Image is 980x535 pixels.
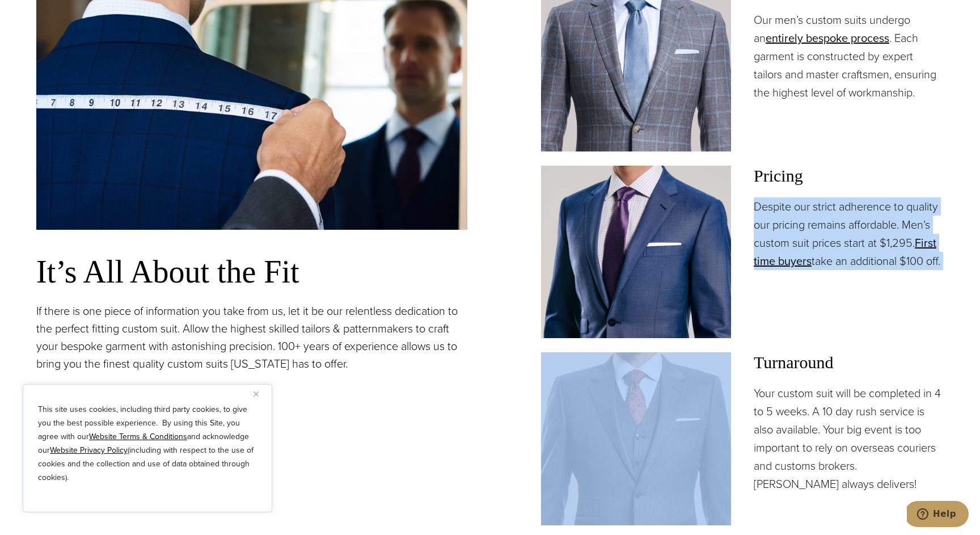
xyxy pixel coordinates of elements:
iframe: Opens a widget where you can chat to one of our agents [907,501,969,529]
a: Website Terms & Conditions [89,431,187,443]
p: Our men’s custom suits undergo an . Each garment is constructed by expert tailors and master craf... [754,11,944,102]
h3: Pricing [754,166,944,186]
button: Close [254,387,267,401]
h3: It’s All About the Fit [36,252,467,291]
img: Client in vested charcoal bespoke suit with white shirt and red patterned tie. [541,352,731,525]
a: Website Privacy Policy [50,444,128,456]
p: Your custom suit will be completed in 4 to 5 weeks. A 10 day rush service is also available. Your... [754,384,944,493]
img: Client in blue solid custom made suit with white shirt and navy tie. Fabric by Scabal. [541,166,731,338]
p: Despite our strict adherence to quality our pricing remains affordable. Men’s custom suit prices ... [754,197,944,270]
p: If there is one piece of information you take from us, let it be our relentless dedication to the... [36,302,467,373]
h3: Turnaround [754,352,944,373]
img: Close [254,391,259,397]
a: First time buyers [754,234,936,269]
p: This site uses cookies, including third party cookies, to give you the best possible experience. ... [38,403,257,485]
a: entirely bespoke process [766,30,889,47]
